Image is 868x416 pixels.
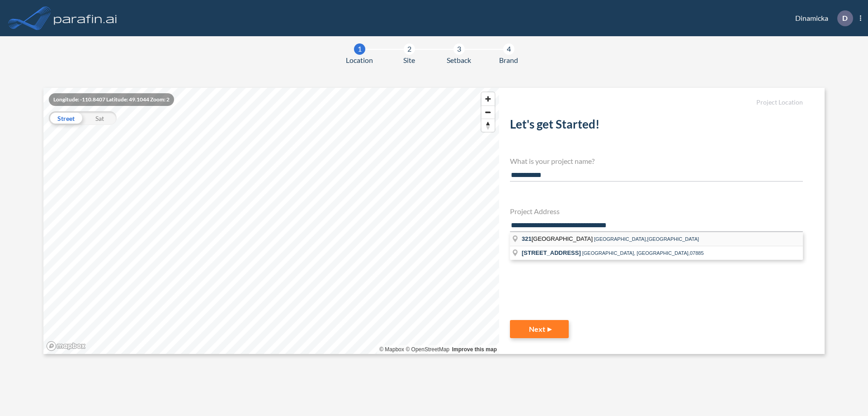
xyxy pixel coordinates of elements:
h5: Project Location [510,99,803,106]
a: Mapbox homepage [46,341,86,351]
a: OpenStreetMap [406,346,449,353]
button: Reset bearing to north [481,119,495,132]
span: Setback [447,55,471,66]
h4: What is your project name? [510,157,803,165]
canvas: Map [43,88,499,354]
span: Brand [499,55,518,66]
button: Zoom out [481,105,495,119]
span: [STREET_ADDRESS] [522,249,581,256]
span: 321 [522,235,532,242]
div: 3 [453,43,465,55]
span: [GEOGRAPHIC_DATA],[GEOGRAPHIC_DATA] [594,236,699,242]
span: [GEOGRAPHIC_DATA], [GEOGRAPHIC_DATA],07885 [582,250,704,256]
div: Street [49,111,83,125]
span: Site [403,55,415,66]
span: Zoom out [481,106,495,119]
div: 4 [503,43,514,55]
img: logo [52,9,119,27]
h4: Project Address [510,207,803,215]
div: Longitude: -110.8407 Latitude: 49.1044 Zoom: 2 [49,93,174,106]
h2: Let's get Started! [510,117,803,135]
a: Mapbox [379,346,404,353]
span: [GEOGRAPHIC_DATA] [522,235,594,242]
a: Improve this map [452,346,497,353]
div: 2 [404,43,415,55]
div: Dinamicka [782,10,861,26]
button: Zoom in [481,92,495,105]
button: Next [510,320,569,338]
p: D [842,14,848,22]
span: Location [346,55,373,66]
div: 1 [354,43,365,55]
div: Sat [83,111,117,125]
